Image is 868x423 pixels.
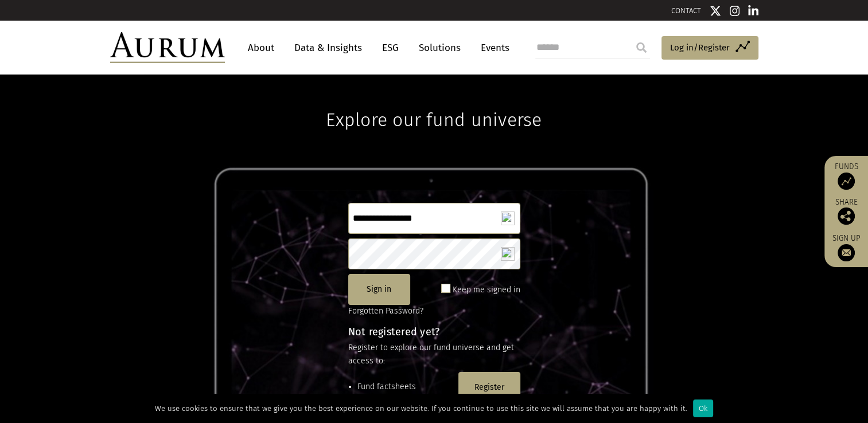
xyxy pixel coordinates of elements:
a: Sign up [830,233,862,261]
button: Register [458,372,520,403]
a: Events [475,37,509,58]
a: Solutions [413,37,466,58]
a: Funds [830,162,862,190]
label: Keep me signed in [453,283,520,297]
a: About [242,37,280,58]
div: Ok [693,399,713,417]
img: Sign up to our newsletter [838,244,855,261]
button: Sign in [348,274,410,305]
p: Register to explore our fund universe and get access to: [348,342,520,367]
img: Share this post [838,207,855,225]
a: Log in/Register [661,36,758,60]
h1: Explore our fund universe [326,75,542,131]
img: Access Funds [838,173,855,190]
div: Share [830,198,862,225]
a: Forgotten Password? [348,306,423,316]
img: Instagram icon [730,5,740,17]
a: ESG [376,37,404,58]
img: Twitter icon [710,5,721,17]
a: CONTACT [671,6,701,15]
span: Log in/Register [670,41,730,54]
input: Submit [630,36,653,59]
a: Data & Insights [289,37,368,58]
img: npw-badge-icon-locked.svg [501,211,515,225]
li: Fund factsheets [357,381,454,393]
img: Linkedin icon [748,5,758,17]
img: npw-badge-icon-locked.svg [501,247,515,261]
img: Aurum [110,32,225,63]
h4: Not registered yet? [348,327,520,337]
